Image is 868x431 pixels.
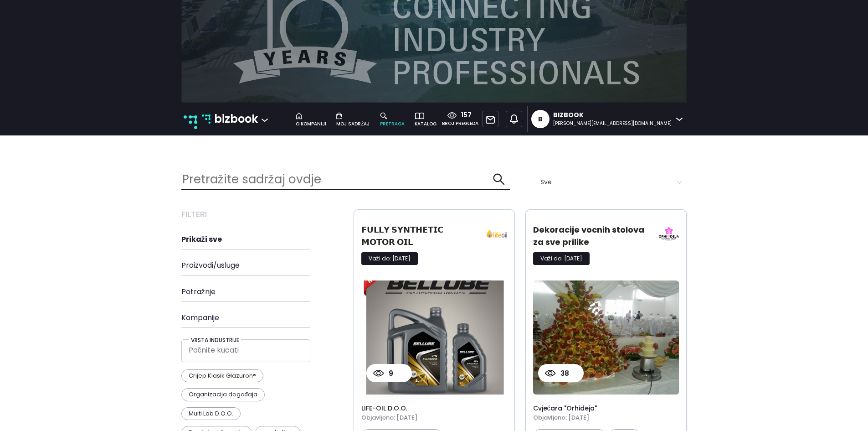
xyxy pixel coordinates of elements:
[533,252,590,265] p: Važi do: [DATE]
[375,110,410,128] a: pretraga
[296,120,326,128] div: o kompaniji
[189,337,241,343] h5: Vrsta industrije
[533,405,679,412] h4: Cvjećara "Orhideja"
[181,287,343,296] h4: Potražnje
[533,280,679,395] img: product card
[214,110,258,128] p: bizbook
[361,280,508,395] img: product card
[361,223,478,248] h3: 𝗙𝗨𝗟𝗟𝗬 𝗦𝗬𝗡𝗧𝗛𝗘𝗧𝗜𝗖 𝗠𝗢𝗧𝗢𝗥 𝗢𝗜𝗟
[181,369,263,382] p: Crijep Klasik Glazuron®
[181,388,265,401] p: Organizacija događaja
[336,120,370,128] div: moj sadržaj
[415,120,437,128] div: katalog
[553,120,672,127] div: [PERSON_NAME][EMAIL_ADDRESS][DOMAIN_NAME]
[533,413,679,422] h5: Objavljeno: [DATE]
[181,235,343,244] h4: Prikaži sve
[442,120,478,127] div: broj pregleda
[184,115,197,129] img: new
[181,209,343,219] h3: Filteri
[361,252,418,265] p: Važi do: [DATE]
[457,110,472,120] div: 157
[533,223,650,248] h3: Dekoracije vocnih stolova za sve prilike
[556,368,569,379] p: 38
[384,368,393,379] p: 9
[361,405,508,412] h4: LIFE-OIL d.o.o.
[202,110,258,128] a: bizbook
[553,110,672,120] div: Bizbook
[373,370,384,377] img: view count
[502,106,527,132] div: ,
[493,173,505,186] span: search
[202,114,211,124] img: bizbook
[291,110,332,128] a: o kompaniji
[181,261,343,270] h4: Proizvodi/usluge
[361,413,508,422] h5: Objavljeno: [DATE]
[181,313,343,322] h4: Kompanije
[538,110,543,128] div: B
[545,370,556,377] img: view count
[181,407,241,420] p: Multi Lab D.O.O.
[380,120,405,128] div: pretraga
[410,110,442,128] a: katalog
[181,170,493,189] input: Pretražite sadržaj ovdje
[332,110,375,128] a: moj sadržaj
[540,175,682,190] span: Sve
